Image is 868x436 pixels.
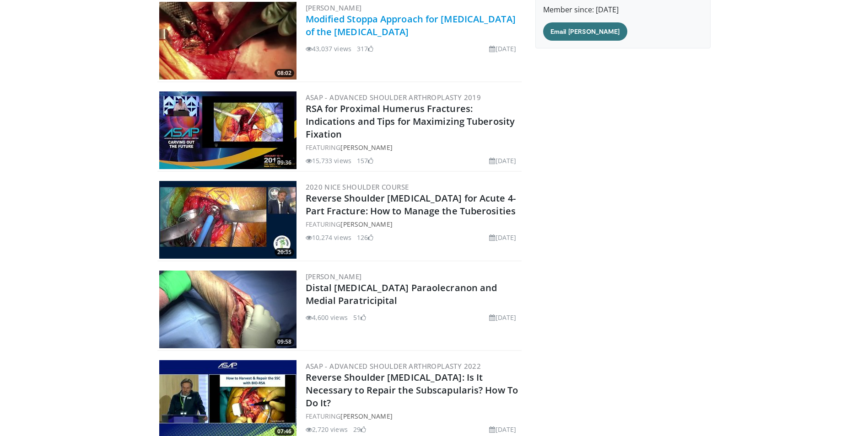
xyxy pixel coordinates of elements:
a: ASAP - Advanced Shoulder ArthroPlasty 2022 [306,362,481,371]
a: 20:35 [159,181,297,259]
li: [DATE] [489,313,516,322]
div: FEATURING [306,219,520,229]
li: 15,733 views [306,156,351,165]
a: Reverse Shoulder [MEDICAL_DATA]: Is It Necessary to Repair the Subscapularis? How To Do It? [306,371,518,409]
a: ASAP - Advanced Shoulder ArthroPlasty 2019 [306,93,481,102]
li: 157 [357,156,373,165]
img: bf94998b-498d-4010-9aae-f9379e869519.300x170_q85_crop-smart_upscale.jpg [159,271,297,348]
a: 2020 Nice Shoulder Course [306,182,409,191]
span: 20:35 [275,248,294,256]
li: [DATE] [489,156,516,165]
li: 29 [353,425,366,434]
a: 09:36 [159,91,297,169]
a: [PERSON_NAME] [340,143,392,152]
a: [PERSON_NAME] [340,412,392,420]
img: f986402b-3e48-401f-842a-2c1fdc6edc35.300x170_q85_crop-smart_upscale.jpg [159,181,297,259]
a: [PERSON_NAME] [340,220,392,229]
li: 4,600 views [306,313,348,322]
a: Distal [MEDICAL_DATA] Paraolecranon and Medial Paratricipital [306,282,497,307]
div: FEATURING [306,143,520,152]
li: 317 [357,44,373,53]
a: [PERSON_NAME] [306,272,362,281]
a: 09:58 [159,271,297,348]
li: [DATE] [489,44,516,53]
img: f3295678-8bed-4037-ac70-87846832ee0b.300x170_q85_crop-smart_upscale.jpg [159,2,297,80]
li: [DATE] [489,233,516,242]
li: 126 [357,233,373,242]
a: Modified Stoppa Approach for [MEDICAL_DATA] of the [MEDICAL_DATA] [306,13,516,38]
img: 53f6b3b0-db1e-40d0-a70b-6c1023c58e52.300x170_q85_crop-smart_upscale.jpg [159,91,297,169]
span: 08:02 [275,69,294,77]
span: 07:46 [275,427,294,436]
span: 09:58 [275,338,294,346]
p: Member since: [DATE] [543,4,703,15]
div: FEATURING [306,411,520,421]
span: 09:36 [275,159,294,167]
a: [PERSON_NAME] [306,3,362,12]
a: 08:02 [159,2,297,80]
li: 10,274 views [306,233,351,242]
li: [DATE] [489,425,516,434]
li: 2,720 views [306,425,348,434]
a: Email [PERSON_NAME] [543,22,627,41]
li: 51 [353,313,366,322]
a: Reverse Shoulder [MEDICAL_DATA] for Acute 4-Part Fracture: How to Manage the Tuberosities [306,192,516,217]
li: 43,037 views [306,44,351,53]
a: RSA for Proximal Humerus Fractures: Indications and Tips for Maximizing Tuberosity Fixation [306,102,515,140]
